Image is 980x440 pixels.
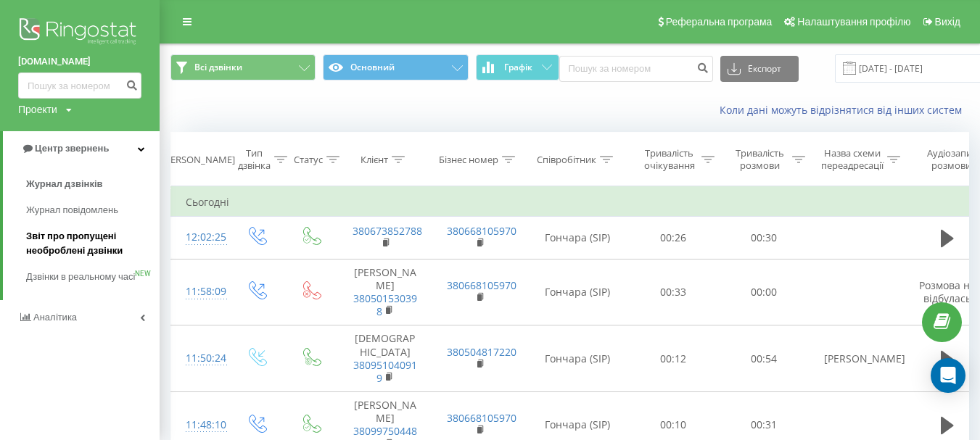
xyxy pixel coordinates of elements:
[26,203,118,217] span: Журнал повідомлень
[26,229,152,258] span: Звіт про пропущені необроблені дзвінки
[353,291,417,318] a: 380501530398
[26,197,160,223] a: Журнал повідомлень
[323,54,468,80] button: Основний
[628,259,719,325] td: 00:33
[35,143,109,154] span: Центр звернень
[338,325,432,392] td: [DEMOGRAPHIC_DATA]
[162,154,235,166] div: [PERSON_NAME]
[821,147,884,172] div: Назва схеми переадресації
[26,171,160,197] a: Журнал дзвінків
[439,154,498,166] div: Бізнес номер
[641,147,698,172] div: Тривалість очікування
[26,177,103,191] span: Журнал дзвінків
[720,56,799,82] button: Експорт
[186,344,215,373] div: 11:50:24
[447,345,516,359] a: 380504817220
[797,16,910,28] span: Налаштування профілю
[719,259,810,325] td: 00:00
[18,72,141,99] input: Пошук за номером
[447,278,516,292] a: 380668105970
[353,358,417,385] a: 380951040919
[527,217,628,259] td: Гончара (SIP)
[504,62,532,72] span: Графік
[919,278,976,305] span: Розмова не відбулась
[186,223,215,252] div: 12:02:25
[731,147,788,172] div: Тривалість розмови
[719,325,810,392] td: 00:54
[527,259,628,325] td: Гончара (SIP)
[3,131,160,166] a: Центр звернень
[559,56,713,82] input: Пошук за номером
[170,54,316,80] button: Всі дзвінки
[476,54,559,80] button: Графік
[447,411,516,425] a: 380668105970
[447,224,516,238] a: 380668105970
[18,14,141,51] img: Ringostat logo
[935,16,960,28] span: Вихід
[527,325,628,392] td: Гончара (SIP)
[238,147,271,172] div: Тип дзвінка
[26,270,135,284] span: Дзвінки в реальному часі
[26,264,160,290] a: Дзвінки в реальному часіNEW
[666,16,773,28] span: Реферальна програма
[294,154,323,166] div: Статус
[33,312,77,323] span: Аналiтика
[537,154,596,166] div: Співробітник
[810,325,904,392] td: [PERSON_NAME]
[26,223,160,264] a: Звіт про пропущені необроблені дзвінки
[353,224,422,238] a: 380673852788
[338,259,432,325] td: [PERSON_NAME]
[18,54,141,69] a: [DOMAIN_NAME]
[361,154,388,166] div: Клієнт
[186,411,215,439] div: 11:48:10
[186,278,215,306] div: 11:58:09
[720,103,969,117] a: Коли дані можуть відрізнятися вiд інших систем
[931,358,965,393] div: Open Intercom Messenger
[719,217,810,259] td: 00:30
[194,62,242,73] span: Всі дзвінки
[18,102,57,117] div: Проекти
[628,217,719,259] td: 00:26
[628,325,719,392] td: 00:12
